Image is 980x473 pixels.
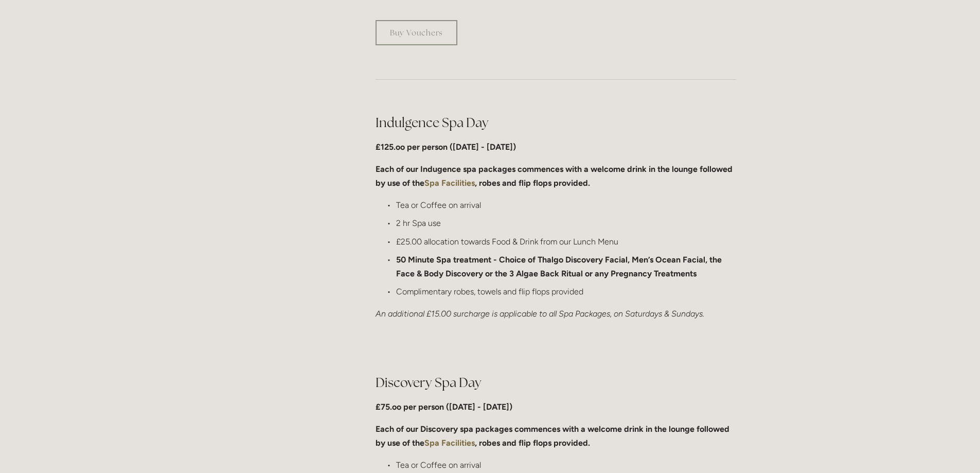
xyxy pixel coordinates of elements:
strong: 50 Minute Spa treatment - Choice of Thalgo Discovery Facial, Men’s Ocean Facial, the Face & Body ... [396,255,724,278]
strong: £75.oo per person ([DATE] - [DATE]) [376,402,512,412]
p: Complimentary robes, towels and flip flops provided [396,285,736,299]
strong: , robes and flip flops provided. [475,178,590,188]
h2: Discovery Spa Day [376,374,736,392]
strong: £125.oo per person ([DATE] - [DATE]) [376,142,516,152]
h2: Indulgence Spa Day [376,114,736,132]
p: Tea or Coffee on arrival [396,458,736,472]
a: Buy Vouchers [376,20,457,45]
strong: Each of our Indugence spa packages commences with a welcome drink in the lounge followed by use o... [376,164,735,188]
em: An additional £15.00 surcharge is applicable to all Spa Packages, on Saturdays & Sundays. [376,309,704,319]
p: Tea or Coffee on arrival [396,198,736,212]
strong: Each of our Discovery spa packages commences with a welcome drink in the lounge followed by use o... [376,424,732,448]
a: Spa Facilities [424,178,475,188]
a: Spa Facilities [424,438,475,448]
strong: , robes and flip flops provided. [475,438,590,448]
p: 2 hr Spa use [396,216,736,230]
p: £25.00 allocation towards Food & Drink from our Lunch Menu [396,235,736,249]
